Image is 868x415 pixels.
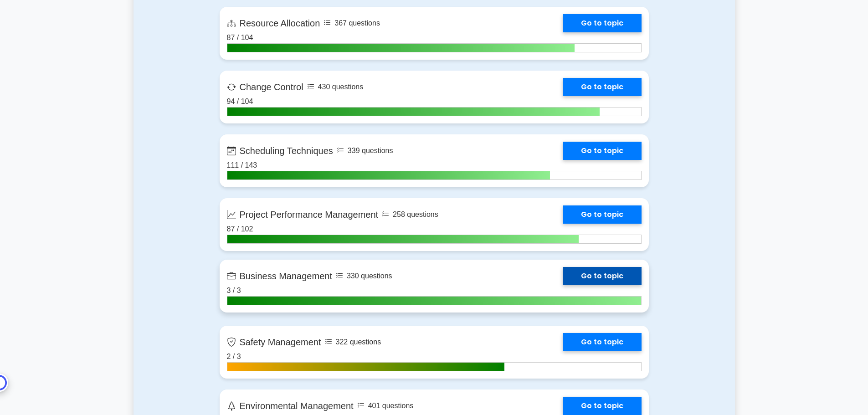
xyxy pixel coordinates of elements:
a: Go to topic [563,267,642,285]
a: Go to topic [563,333,642,351]
a: Go to topic [563,142,642,160]
a: Go to topic [563,205,642,224]
a: Go to topic [563,78,642,96]
a: Go to topic [563,14,642,32]
a: Go to topic [563,397,642,415]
